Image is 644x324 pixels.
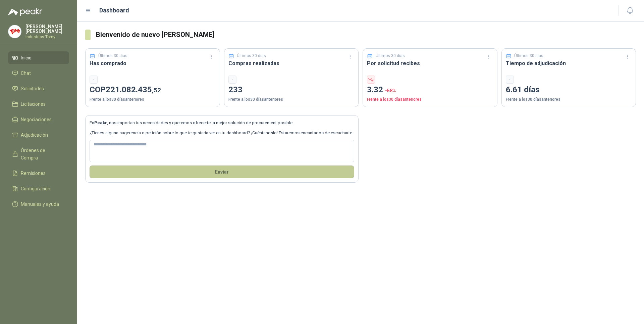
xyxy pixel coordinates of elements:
[21,147,63,161] span: Órdenes de Compra
[98,53,127,59] p: Últimos 30 días
[8,67,69,80] a: Chat
[90,130,354,136] p: ¿Tienes alguna sugerencia o petición sobre lo que te gustaría ver en tu dashboard? ¡Cuéntanoslo! ...
[8,167,69,180] a: Remisiones
[367,59,493,67] h3: Por solicitud recibes
[94,120,107,125] b: Peakr
[8,182,69,195] a: Configuración
[8,98,69,110] a: Licitaciones
[8,198,69,211] a: Manuales y ayuda
[90,96,216,103] p: Frente a los 30 días anteriores
[96,30,636,40] h3: Bienvenido de nuevo [PERSON_NAME]
[367,96,493,103] p: Frente a los 30 días anteriores
[8,113,69,126] a: Negociaciones
[21,116,52,123] span: Negociaciones
[8,144,69,164] a: Órdenes de Compra
[21,200,59,208] span: Manuales y ayuda
[228,59,355,67] h3: Compras realizadas
[506,76,514,84] div: -
[228,76,236,84] div: -
[90,120,354,126] p: En , nos importan tus necesidades y queremos ofrecerte la mejor solución de procurement posible.
[21,54,32,61] span: Inicio
[21,185,50,192] span: Configuración
[8,82,69,95] a: Solicitudes
[90,76,98,84] div: -
[514,53,543,59] p: Últimos 30 días
[21,70,31,77] span: Chat
[21,100,46,108] span: Licitaciones
[25,35,69,39] p: Industrias Tomy
[376,53,405,59] p: Últimos 30 días
[228,84,355,96] p: 233
[8,25,21,38] img: Company Logo
[506,59,632,67] h3: Tiempo de adjudicación
[21,131,48,139] span: Adjudicación
[21,170,46,177] span: Remisiones
[152,86,161,94] span: ,52
[506,84,632,96] p: 6.61 días
[90,59,216,67] h3: Has comprado
[506,96,632,103] p: Frente a los 30 días anteriores
[228,96,355,103] p: Frente a los 30 días anteriores
[385,88,396,93] span: -58 %
[8,8,42,16] img: Logo peakr
[99,6,129,15] h1: Dashboard
[8,129,69,141] a: Adjudicación
[237,53,266,59] p: Últimos 30 días
[90,84,216,96] p: COP
[106,85,161,94] span: 221.082.435
[8,51,69,64] a: Inicio
[367,84,493,96] p: 3.32
[25,24,69,34] p: [PERSON_NAME] [PERSON_NAME]
[21,85,44,92] span: Solicitudes
[90,166,354,178] button: Envíar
